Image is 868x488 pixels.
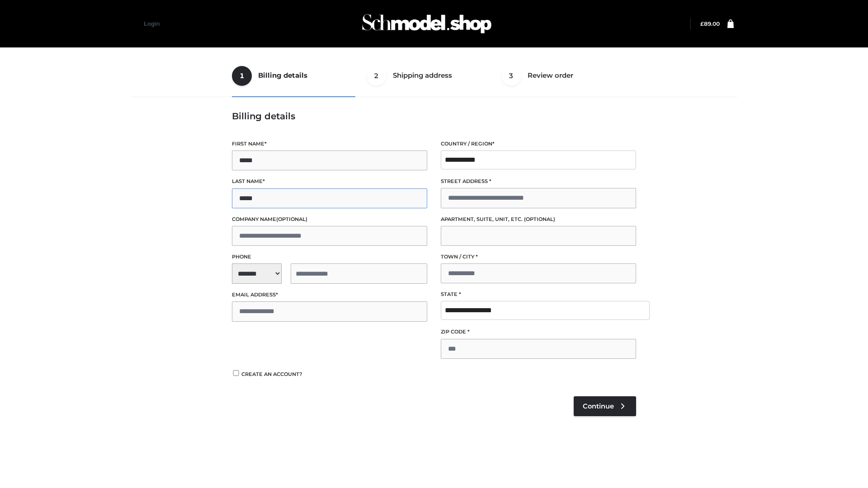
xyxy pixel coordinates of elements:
label: Town / City [441,253,636,261]
a: Login [144,20,160,27]
label: Company name [232,215,427,224]
span: Continue [583,402,614,410]
label: Email address [232,291,427,299]
input: Create an account? [232,370,240,376]
label: Street address [441,177,636,186]
a: Continue [574,396,636,416]
img: Schmodel Admin 964 [359,6,495,42]
span: (optional) [524,216,555,222]
span: £ [700,20,704,27]
label: Phone [232,253,427,261]
label: Last name [232,177,427,186]
bdi: 89.00 [700,20,720,27]
h3: Billing details [232,111,636,122]
label: Country / Region [441,140,636,148]
span: (optional) [276,216,307,222]
label: First name [232,140,427,148]
span: Create an account? [241,371,302,377]
a: £89.00 [700,20,720,27]
label: Apartment, suite, unit, etc. [441,215,636,224]
label: ZIP Code [441,328,636,336]
label: State [441,290,636,299]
